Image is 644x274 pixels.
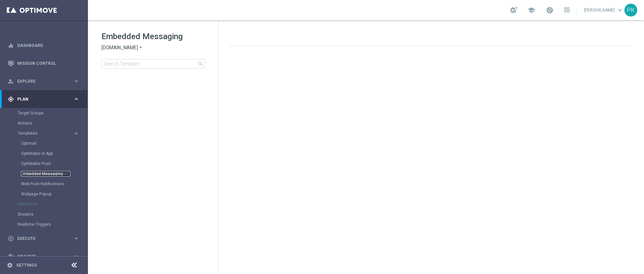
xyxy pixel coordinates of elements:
button: [DOMAIN_NAME] arrow_drop_down [101,45,143,51]
div: Analyze [8,253,73,259]
button: play_circle_outline Execute keyboard_arrow_right [7,236,80,241]
a: Web Push Notifications [21,181,70,187]
button: Templates keyboard_arrow_right [18,131,80,136]
div: Actions [18,118,87,128]
a: OptiMobile Push [21,161,70,166]
div: Streams [18,209,87,219]
i: gps_fixed [8,96,14,102]
div: Webpage Pop-up [21,189,87,199]
div: PK [624,4,637,17]
h1: Embedded Messaging [101,31,205,42]
i: track_changes [8,253,14,259]
a: Optimail [21,141,70,146]
a: Actions [18,120,70,126]
button: track_changes Analyze keyboard_arrow_right [7,254,80,259]
span: keyboard_arrow_down [616,6,624,14]
span: school [528,6,535,14]
i: keyboard_arrow_right [73,130,79,137]
button: person_search Explore keyboard_arrow_right [7,79,80,84]
i: play_circle_outline [8,236,14,242]
i: keyboard_arrow_right [73,235,79,242]
i: keyboard_arrow_right [73,253,79,259]
span: Execute [17,237,73,241]
div: OptiPromo [18,199,87,209]
a: [PERSON_NAME]keyboard_arrow_down [583,5,624,15]
div: OptiMobile In-App [21,148,87,159]
div: Explore [8,78,73,84]
a: Embedded Messaging [21,171,70,176]
div: Plan [8,96,73,102]
div: Dashboard [8,36,79,54]
div: Target Groups [18,108,87,118]
a: Dashboard [17,36,79,54]
button: equalizer Dashboard [7,43,80,48]
a: Settings [16,263,37,267]
div: Web Push Notifications [21,179,87,189]
span: Explore [17,79,73,83]
i: keyboard_arrow_right [73,96,79,102]
span: Templates [18,131,66,135]
a: Streams [18,212,70,217]
i: person_search [8,78,14,84]
a: Webpage Pop-up [21,191,70,197]
i: equalizer [8,43,14,49]
span: Analyze [17,254,73,258]
div: Execute [8,236,73,242]
div: Mission Control [8,54,79,72]
i: keyboard_arrow_right [73,78,79,84]
div: Embedded Messaging [21,169,87,179]
div: OptiMobile Push [21,159,87,169]
a: OptiMobile In-App [21,151,70,156]
input: Search Template [101,59,205,68]
span: [DOMAIN_NAME] [101,45,138,51]
div: Templates [18,131,73,135]
a: Mission Control [17,54,79,72]
span: Plan [17,97,73,101]
div: Optimail [21,138,87,148]
a: Realtime Triggers [18,222,70,227]
i: settings [7,262,13,268]
i: arrow_drop_down [138,45,143,51]
a: Target Groups [18,110,70,116]
button: gps_fixed Plan keyboard_arrow_right [7,97,80,102]
span: search [198,61,203,66]
button: Mission Control [7,61,80,66]
div: Templates [18,128,87,199]
div: Realtime Triggers [18,219,87,229]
